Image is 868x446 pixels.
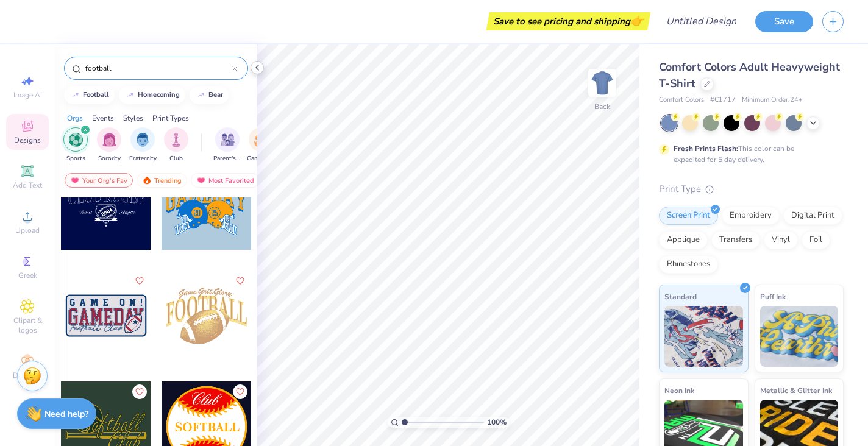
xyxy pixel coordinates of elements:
button: filter button [97,127,121,163]
div: Events [92,113,114,124]
div: Vinyl [764,231,798,249]
span: Game Day [247,154,275,163]
span: Neon Ink [664,384,694,397]
button: Like [233,274,247,288]
img: Game Day Image [254,133,268,147]
span: Comfort Colors [659,95,704,105]
div: Most Favorited [191,173,260,188]
img: Standard [664,306,743,367]
span: Comfort Colors Adult Heavyweight T-Shirt [659,60,840,91]
img: most_fav.gif [70,176,80,185]
img: Sports Image [69,133,83,147]
span: Image AI [13,90,42,100]
img: Sorority Image [102,133,116,147]
div: Print Type [659,182,844,196]
div: filter for Club [164,127,188,163]
button: football [64,86,115,104]
img: Parent's Weekend Image [221,133,235,147]
span: Decorate [13,370,42,380]
div: filter for Sorority [97,127,121,163]
strong: Fresh Prints Flash: [674,144,738,154]
span: Clipart & logos [6,316,49,335]
img: Club Image [169,133,183,147]
img: trend_line.gif [71,91,80,99]
div: Back [594,101,610,112]
img: trend_line.gif [126,91,135,99]
span: 100 % [487,417,507,428]
input: Untitled Design [656,9,746,34]
button: homecoming [119,86,185,104]
span: Sorority [98,154,121,163]
div: Trending [137,173,187,188]
div: homecoming [138,91,180,98]
div: Embroidery [722,207,780,225]
img: Puff Ink [760,306,839,367]
img: most_fav.gif [196,176,206,185]
img: Back [590,71,614,95]
div: Orgs [67,113,83,124]
div: Digital Print [783,207,842,225]
span: Designs [14,135,41,145]
button: filter button [164,127,188,163]
div: Applique [659,231,708,249]
button: filter button [129,127,157,163]
div: filter for Game Day [247,127,275,163]
button: filter button [213,127,241,163]
span: Add Text [13,180,42,190]
button: Save [755,11,813,32]
div: Styles [123,113,143,124]
div: Your Org's Fav [65,173,133,188]
button: bear [190,86,229,104]
span: Sports [66,154,85,163]
button: Like [132,384,147,399]
div: Rhinestones [659,255,718,274]
span: 👉 [630,13,644,28]
button: filter button [63,127,88,163]
span: Puff Ink [760,290,786,303]
span: Metallic & Glitter Ink [760,384,832,397]
span: Club [169,154,183,163]
span: Minimum Order: 24 + [742,95,803,105]
div: Print Types [152,113,189,124]
div: Screen Print [659,207,718,225]
div: football [83,91,109,98]
button: Like [233,384,247,399]
span: Greek [18,271,37,280]
input: Try "Alpha" [84,62,232,74]
div: bear [208,91,223,98]
strong: Need help? [44,408,88,420]
img: trending.gif [142,176,152,185]
div: filter for Fraternity [129,127,157,163]
div: filter for Parent's Weekend [213,127,241,163]
div: filter for Sports [63,127,88,163]
div: Save to see pricing and shipping [489,12,647,30]
span: Parent's Weekend [213,154,241,163]
span: Upload [15,225,40,235]
div: Foil [802,231,830,249]
img: Fraternity Image [136,133,149,147]
span: Standard [664,290,697,303]
div: Transfers [711,231,760,249]
button: Like [132,274,147,288]
span: # C1717 [710,95,736,105]
span: Fraternity [129,154,157,163]
img: trend_line.gif [196,91,206,99]
div: This color can be expedited for 5 day delivery. [674,143,824,165]
button: filter button [247,127,275,163]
